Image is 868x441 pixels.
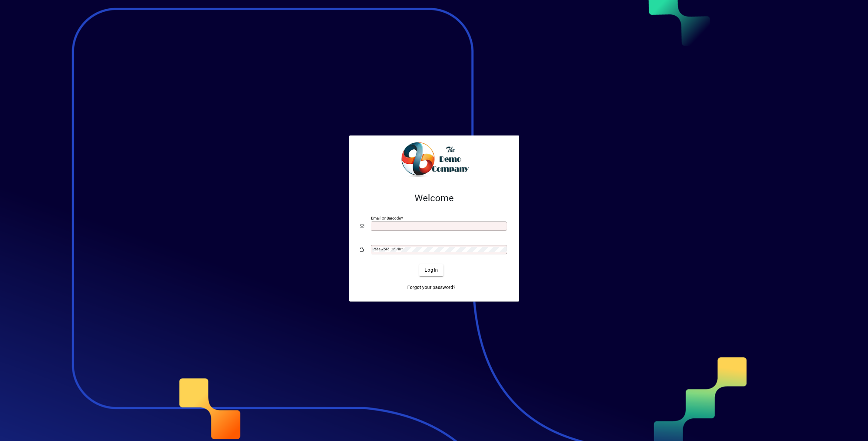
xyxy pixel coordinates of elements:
[372,247,401,251] mat-label: Password or Pin
[360,193,509,204] h2: Welcome
[405,282,458,294] a: Forgot your password?
[371,216,401,220] mat-label: Email or Barcode
[425,267,438,274] span: Login
[419,264,443,276] button: Login
[407,284,455,291] span: Forgot your password?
